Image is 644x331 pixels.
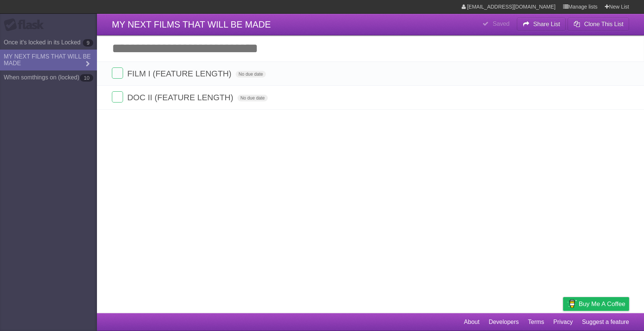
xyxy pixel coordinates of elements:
[489,315,519,329] a: Developers
[567,297,577,310] img: Buy me a coffee
[568,18,629,31] button: Clone This List
[493,21,509,27] b: Saved
[112,91,123,103] label: Done
[83,39,93,47] b: 9
[80,74,93,82] b: 10
[127,69,233,78] span: FILM I (FEATURE LENGTH)
[584,21,623,27] b: Clone This List
[127,93,235,102] span: DOC II (FEATURE LENGTH)
[563,297,629,311] a: Buy me a coffee
[533,21,560,27] b: Share List
[112,19,271,29] span: MY NEXT FILMS THAT WILL BE MADE
[464,315,480,329] a: About
[517,18,566,31] button: Share List
[112,67,123,79] label: Done
[236,71,266,78] span: No due date
[238,95,268,101] span: No due date
[579,297,625,310] span: Buy me a coffee
[4,18,48,32] div: Flask
[582,315,629,329] a: Suggest a feature
[528,315,544,329] a: Terms
[553,315,573,329] a: Privacy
